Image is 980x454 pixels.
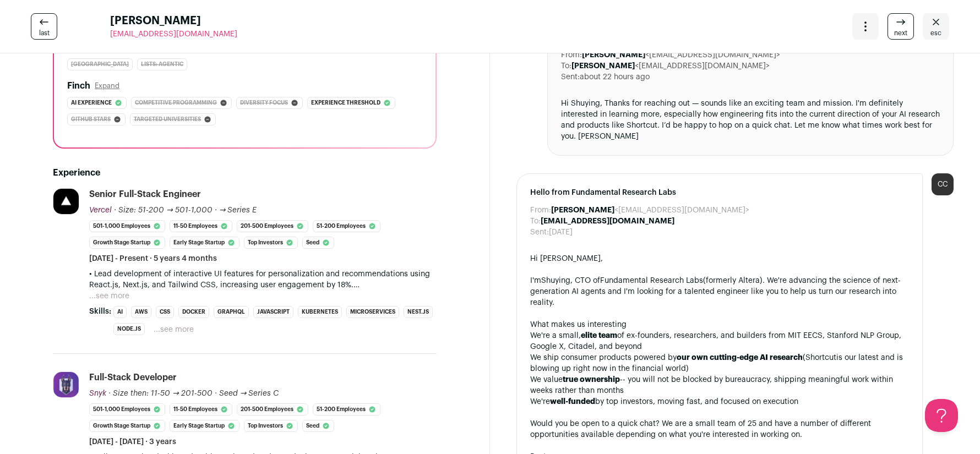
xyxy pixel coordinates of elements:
[530,275,909,308] div: I'm , CTO of (formerly Altera). We're advancing the science of next-generation AI agents and I'm ...
[170,220,232,232] li: 11-50 employees
[530,330,909,352] li: We're a small, of ex-founders, researchers, and builders from MIT EECS, Stanford NLP Group, Googl...
[75,13,101,40] img: b52d1b1992e203d41c8a6729496084778006600ecec2c7eaf3a861999f046cde.jpg
[530,396,909,407] li: We're by top investors, moving fast, and focused on execution
[89,206,112,214] span: Vercel
[178,306,209,318] li: Docker
[237,403,308,415] li: 201-500 employees
[571,62,635,70] b: [PERSON_NAME]
[95,81,119,90] button: Expand
[39,29,50,37] span: last
[530,253,909,264] div: Hi [PERSON_NAME],
[67,79,90,92] h2: Finch
[89,403,165,415] li: 501-1,000 employees
[53,372,79,397] img: 6caf39a202d8d9186ec6bb26efdab0a8795e2aff9dc94cf46f10edd307e76128.jpg
[89,269,437,291] p: • Lead development of interactive UI features for personalization and recommendations using React...
[170,420,239,432] li: Early Stage Startup
[253,306,293,318] li: JavaScript
[110,30,237,38] span: [EMAIL_ADDRESS][DOMAIN_NAME]
[240,97,288,108] span: Diversity focus
[137,58,187,70] div: Lists: Agentic
[135,97,217,108] span: Competitive programming
[563,376,620,384] strong: true ownership
[156,306,174,318] li: CSS
[561,98,940,142] div: Hi Shuying, Thanks for reaching out — sounds like an exciting team and mission. I'm definitely in...
[71,97,112,108] span: Ai experience
[31,13,57,40] a: last
[237,220,308,232] li: 201-500 employees
[571,61,770,72] dd: <[EMAIL_ADDRESS][DOMAIN_NAME]>
[302,237,334,249] li: Seed
[154,324,194,335] button: ...see more
[852,13,879,40] button: Open dropdown
[71,114,111,125] span: Github stars
[530,187,909,198] span: Hello from Fundamental Research Labs
[530,352,909,374] li: We ship consumer products powered by ( is our latest and is blowing up right now in the financial...
[677,354,803,362] strong: our own cutting-edge AI research
[89,220,165,232] li: 501-1,000 employees
[244,420,298,432] li: Top Investors
[923,13,949,40] a: Close
[67,58,133,70] div: [GEOGRAPHIC_DATA]
[89,253,217,264] span: [DATE] - Present · 5 years 4 months
[530,418,909,440] div: Would you be open to a quick chat? We are a small team of 25 and have a number of different oppor...
[561,72,580,83] dt: Sent:
[932,173,954,195] div: CC
[110,29,237,40] a: [EMAIL_ADDRESS][DOMAIN_NAME]
[89,188,201,200] div: Senior Full-Stack Engineer
[53,189,79,214] img: df0b3117a745217a1124dc682acd1745e583fea2f43f43a9747a75fd3e99fd3e.jpg
[530,319,909,330] div: What makes us interesting
[219,390,279,397] span: Seed → Series C
[925,399,958,432] iframe: Help Scout Beacon - Open
[134,114,201,125] span: Targeted universities
[530,374,909,396] li: We value -- you will not be blocked by bureaucracy, shipping meaningful work within weeks rather ...
[131,306,151,318] li: AWS
[89,371,177,384] div: Full-Stack Developer
[582,50,780,61] dd: <[EMAIL_ADDRESS][DOMAIN_NAME]>
[89,306,111,317] span: Skills:
[53,166,437,179] h2: Experience
[581,332,617,340] strong: elite team
[561,61,571,72] dt: To:
[580,72,650,83] dd: about 22 hours ago
[561,50,582,61] dt: From:
[89,291,129,302] button: ...see more
[89,390,106,397] span: Snyk
[600,277,703,285] a: Fundamental Research Labs
[551,206,614,214] b: [PERSON_NAME]
[219,206,257,214] span: → Series E
[888,13,914,40] a: next
[108,390,213,397] span: · Size then: 11-50 → 201-500
[114,206,213,214] span: · Size: 51-200 → 501-1,000
[170,237,239,249] li: Early Stage Startup
[541,217,674,225] b: [EMAIL_ADDRESS][DOMAIN_NAME]
[215,205,217,216] span: ·
[170,403,232,415] li: 11-50 employees
[89,420,165,432] li: Growth Stage Startup
[404,306,433,318] li: Nest.js
[244,237,298,249] li: Top Investors
[113,306,127,318] li: AI
[302,420,334,432] li: Seed
[110,13,237,29] span: [PERSON_NAME]
[313,403,380,415] li: 51-200 employees
[530,227,549,238] dt: Sent:
[311,97,380,108] span: Experience threshold
[89,436,176,447] span: [DATE] - [DATE] · 3 years
[805,354,836,362] a: Shortcut
[894,29,907,37] span: next
[549,227,573,238] dd: [DATE]
[113,323,145,335] li: Node.js
[530,205,551,216] dt: From:
[89,237,165,249] li: Growth Stage Startup
[214,306,249,318] li: GraphQL
[582,51,645,59] b: [PERSON_NAME]
[550,398,595,406] strong: well-funded
[346,306,399,318] li: Microservices
[930,29,941,37] span: esc
[530,216,541,227] dt: To:
[298,306,342,318] li: Kubernetes
[313,220,380,232] li: 51-200 employees
[215,388,217,399] span: ·
[541,277,570,285] a: Shuying
[551,205,749,216] dd: <[EMAIL_ADDRESS][DOMAIN_NAME]>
